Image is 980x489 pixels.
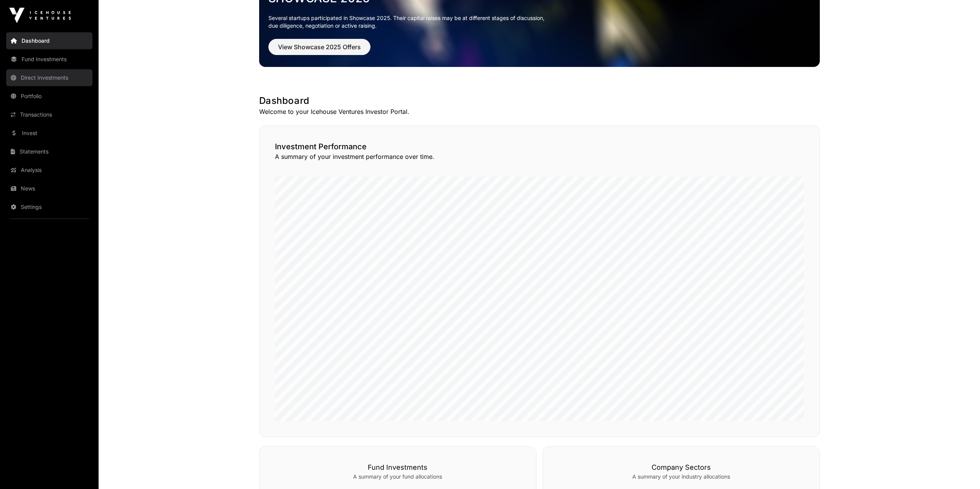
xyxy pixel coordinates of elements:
[275,473,521,481] p: A summary of your fund allocations
[6,125,92,142] a: Invest
[9,8,71,23] img: Icehouse Ventures Logo
[558,473,804,481] p: A summary of your industry allocations
[6,69,92,86] a: Direct Investments
[6,162,92,179] a: Analysis
[275,152,804,161] p: A summary of your investment performance over time.
[268,47,370,54] a: View Showcase 2025 Offers
[278,42,361,52] span: View Showcase 2025 Offers
[275,462,521,473] h3: Fund Investments
[6,106,92,123] a: Transactions
[259,95,820,107] h1: Dashboard
[268,14,811,30] p: Several startups participated in Showcase 2025. Their capital raises may be at different stages o...
[6,88,92,105] a: Portfolio
[259,107,820,116] p: Welcome to your Icehouse Ventures Investor Portal.
[6,199,92,215] a: Settings
[275,141,804,152] h2: Investment Performance
[6,180,92,197] a: News
[6,51,92,68] a: Fund Investments
[6,32,92,49] a: Dashboard
[6,143,92,160] a: Statements
[268,39,370,55] button: View Showcase 2025 Offers
[558,462,804,473] h3: Company Sectors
